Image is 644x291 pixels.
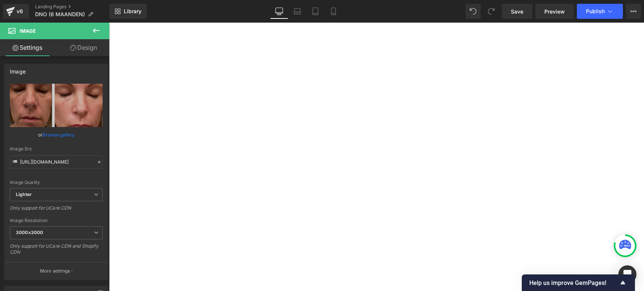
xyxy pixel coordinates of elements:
a: Browse gallery [43,128,75,141]
b: 3000x3000 [16,230,43,235]
div: Image [10,64,26,75]
p: More settings [40,268,70,274]
button: Redo [484,4,499,19]
a: Preview [535,4,574,19]
a: Laptop [288,4,306,19]
b: Lighter [16,191,32,197]
a: Design [56,39,111,56]
button: More [626,4,641,19]
span: DNO (6 MAANDEN) [35,11,85,17]
div: or [10,131,103,139]
a: v6 [3,4,29,19]
div: Image Quality [10,180,103,185]
button: More settings [5,262,108,280]
button: Publish [577,4,623,19]
input: Link [10,155,103,168]
a: Tablet [306,4,324,19]
span: Publish [586,8,605,14]
div: Image Src [10,146,103,152]
span: Preview [544,8,565,15]
a: Desktop [270,4,288,19]
a: Landing Pages [35,4,109,10]
div: Open Intercom Messenger [618,265,636,283]
div: Image Resolution [10,218,103,223]
div: Only support for UCare CDN [10,205,103,216]
div: v6 [15,6,25,16]
span: Image [20,28,36,34]
span: Help us improve GemPages! [529,279,618,286]
span: Library [124,8,141,15]
span: Save [511,8,523,15]
a: New Library [109,4,147,19]
button: Undo [466,4,481,19]
div: Only support for UCare CDN and Shopify CDN [10,243,103,260]
a: Mobile [324,4,343,19]
button: Show survey - Help us improve GemPages! [529,278,627,287]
